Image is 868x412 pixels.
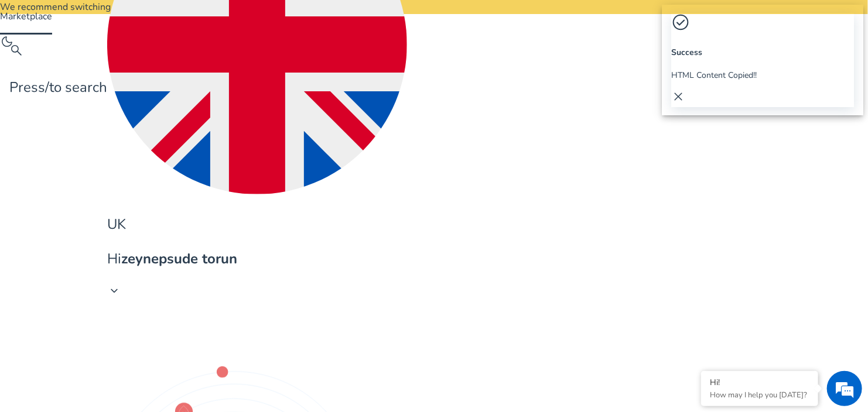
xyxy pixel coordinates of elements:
h4: Success [671,46,854,59]
p: How may I help you today? [710,390,809,400]
p: Press to search [9,77,107,98]
span: check_circle [671,13,690,32]
span: close [671,90,685,104]
p: HTML Content Copied!! [671,69,854,81]
p: UK [107,214,407,235]
b: zeynepsude torun [121,249,237,268]
span: keyboard_arrow_down [107,284,121,298]
div: Hi! [710,377,809,388]
p: Hi [107,249,407,269]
